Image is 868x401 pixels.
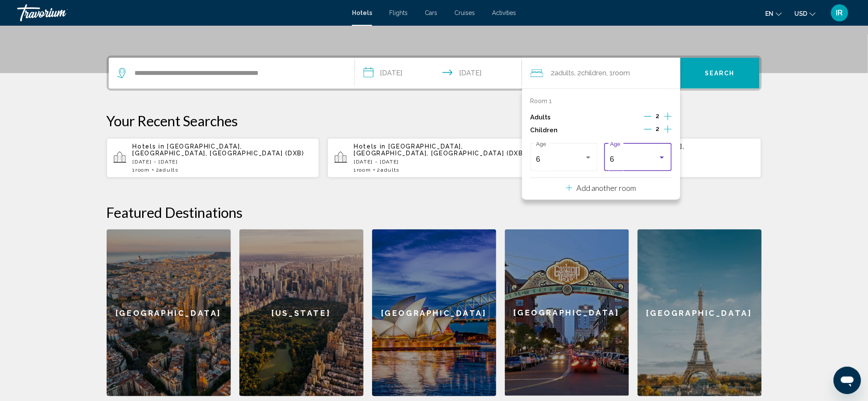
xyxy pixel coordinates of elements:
span: Hotels in [354,143,386,150]
h2: Featured Destinations [107,204,762,221]
button: Increment adults [664,111,672,124]
a: Cars [425,9,437,16]
p: Children [531,127,558,134]
span: Room [357,167,371,173]
iframe: Button to launch messaging window [834,367,861,394]
span: USD [795,10,808,17]
span: Adults [555,69,575,77]
button: Decrement children [644,125,652,135]
a: Cruises [454,9,475,16]
button: Check-in date: Nov 21, 2025 Check-out date: Nov 28, 2025 [355,58,522,89]
button: Increment children [664,124,672,137]
button: Travelers: 2 adults, 2 children [522,58,680,89]
a: [US_STATE] [239,229,364,396]
span: 1 [133,167,150,173]
span: 2 [156,167,179,173]
button: User Menu [829,4,851,22]
span: 2 [551,67,575,79]
p: Add another room [577,183,636,193]
span: Room [613,69,630,77]
span: 2 [656,113,660,119]
a: [GEOGRAPHIC_DATA] [107,229,231,396]
p: [DATE] - [DATE] [133,159,313,165]
span: 6 [610,155,614,163]
span: IR [836,9,843,17]
button: Add another room [566,178,636,196]
p: [DATE] - [DATE] [354,159,534,165]
a: [GEOGRAPHIC_DATA] [372,229,496,396]
button: Decrement adults [644,112,652,122]
button: Search [680,58,760,89]
span: Adults [160,167,179,173]
button: Hotels in [GEOGRAPHIC_DATA], [GEOGRAPHIC_DATA], [GEOGRAPHIC_DATA] (DXB)[DATE] - [DATE]1Room2Adults [107,138,319,178]
span: [GEOGRAPHIC_DATA], [GEOGRAPHIC_DATA], [GEOGRAPHIC_DATA] (DXB) [133,143,305,157]
a: [GEOGRAPHIC_DATA] [638,229,762,396]
button: Hotels in [GEOGRAPHIC_DATA], [GEOGRAPHIC_DATA], [GEOGRAPHIC_DATA] (DXB)[DATE] - [DATE]1Room2Adults [328,138,540,178]
span: [GEOGRAPHIC_DATA], [GEOGRAPHIC_DATA], [GEOGRAPHIC_DATA] (DXB) [354,143,526,157]
span: 1 [354,167,371,173]
p: Room 1 [531,98,552,104]
button: Change currency [795,7,816,20]
span: , 2 [575,67,607,79]
a: Hotels [352,9,372,16]
span: Hotels in [133,143,165,150]
span: Search [705,70,735,77]
div: Search widget [109,58,760,89]
span: 2 [377,167,400,173]
p: Adults [531,114,551,121]
a: [GEOGRAPHIC_DATA] [505,229,629,396]
a: Activities [492,9,516,16]
span: Adults [381,167,400,173]
button: Change language [766,7,782,20]
span: Children [582,69,607,77]
div: [GEOGRAPHIC_DATA] [505,229,629,396]
span: 6 [536,155,540,163]
span: 2 [656,125,660,132]
a: Flights [389,9,408,16]
p: Your Recent Searches [107,112,762,129]
a: Travorium [17,4,343,21]
span: Room [135,167,150,173]
span: , 1 [607,67,630,79]
span: en [766,10,774,17]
